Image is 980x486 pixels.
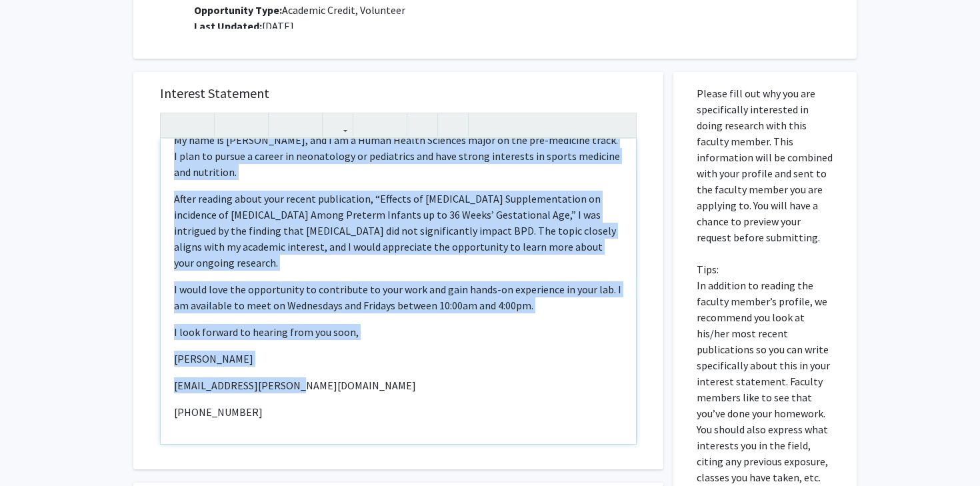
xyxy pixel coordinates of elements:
button: Subscript [295,113,319,137]
button: Link [326,113,349,137]
iframe: Chat [10,426,57,476]
p: [EMAIL_ADDRESS][PERSON_NAME][DOMAIN_NAME] [174,377,623,393]
button: Fullscreen [609,113,633,137]
p: My name is [PERSON_NAME], and I am a Human Health Sciences major on the pre-medicine track. I pla... [174,132,623,180]
h5: Interest Statement [160,85,637,101]
p: [PHONE_NUMBER] [174,404,623,420]
p: After reading about your recent publication, “Effects of [MEDICAL_DATA] Supplementation on incide... [174,191,623,271]
button: Remove format [411,113,434,137]
button: Undo (Ctrl + Z) [164,113,187,137]
b: Opportunity Type: [194,3,282,17]
b: Last Updated: [194,19,262,33]
button: Insert horizontal rule [441,113,465,137]
p: [PERSON_NAME] [174,351,623,367]
button: Ordered list [380,113,403,137]
button: Redo (Ctrl + Y) [187,113,211,137]
span: [DATE] [194,19,294,33]
button: Unordered list [357,113,380,137]
button: Strong (Ctrl + B) [218,113,241,137]
p: I look forward to hearing from you soon, [174,324,623,340]
p: I would love the opportunity to contribute to your work and gain hands-on experience in your lab.... [174,281,623,313]
button: Superscript [272,113,295,137]
div: Note to users with screen readers: Please press Alt+0 or Option+0 to deactivate our accessibility... [161,139,636,444]
span: Academic Credit, Volunteer [194,3,405,17]
button: Emphasis (Ctrl + I) [241,113,265,137]
p: Please fill out why you are specifically interested in doing research with this faculty member. T... [697,85,833,485]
